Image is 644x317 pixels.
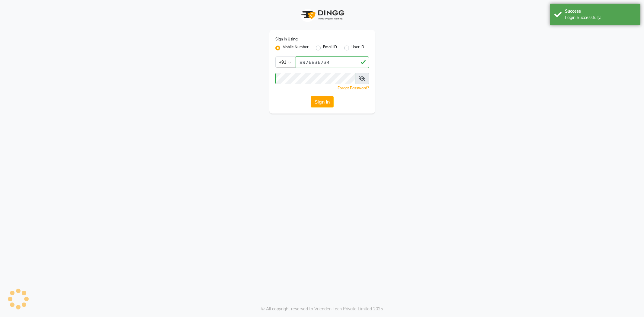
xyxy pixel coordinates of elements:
[275,37,298,42] label: Sign In Using:
[296,56,369,68] input: Username
[323,44,337,52] label: Email ID
[565,8,636,14] div: Success
[311,96,334,107] button: Sign In
[283,44,309,52] label: Mobile Number
[338,86,369,90] a: Forgot Password?
[351,44,364,52] label: User ID
[565,14,636,21] div: Login Successfully.
[298,6,346,24] img: logo1.svg
[275,73,355,84] input: Username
